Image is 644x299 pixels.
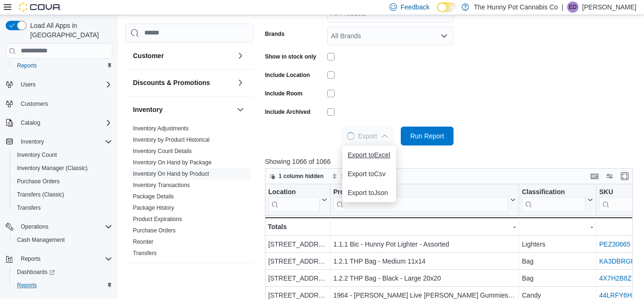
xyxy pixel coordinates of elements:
label: Include Room [265,90,302,97]
span: Feedback [401,2,429,12]
span: Users [17,79,112,90]
button: Transfers (Classic) [9,188,116,201]
span: Purchase Orders [133,227,176,234]
div: Totals [268,221,327,232]
span: Transfers [13,202,112,214]
button: Location [268,188,327,212]
div: 1.1.1 Bic - Hunny Pot Lighter - Assorted [333,239,516,250]
button: Operations [17,221,52,232]
span: Users [21,81,35,88]
a: Cash Management [13,234,68,246]
button: Discounts & Promotions [235,77,246,88]
span: Reorder [133,238,153,246]
h3: Inventory [133,105,163,114]
span: Reports [17,282,37,289]
span: Load All Apps in [GEOGRAPHIC_DATA] [26,21,112,40]
label: Brands [265,30,284,38]
button: Inventory [17,136,48,147]
div: Product [333,188,508,212]
div: Emmerson Dias [567,1,578,13]
input: Dark Mode [437,2,457,12]
a: Inventory On Hand by Product [133,171,209,177]
button: Product [333,188,516,212]
img: Cova [19,2,61,12]
span: Inventory Adjustments [133,125,189,132]
div: [STREET_ADDRESS][PERSON_NAME] [268,239,327,250]
div: Inventory [125,123,254,263]
span: Cash Management [13,234,112,246]
span: Inventory On Hand by Product [133,170,209,178]
button: Export toJson [342,183,396,202]
a: Inventory Count Details [133,148,192,154]
button: Enter fullscreen [619,171,630,182]
span: 1 column hidden [279,172,323,180]
div: - [333,221,516,232]
span: Sort fields [341,172,366,180]
span: Catalog [17,117,112,128]
span: Purchase Orders [17,178,60,185]
span: Transfers (Classic) [17,191,64,198]
button: Reports [17,253,44,265]
p: | [561,1,563,13]
button: Cash Management [9,233,116,247]
button: Discounts & Promotions [133,78,233,87]
span: Export to Csv [348,170,390,178]
a: Purchase Orders [133,227,176,234]
h3: Discounts & Promotions [133,78,210,87]
div: 1.2.2 THP Bag - Black - Large 20x20 [333,273,516,284]
button: Sort fields [328,171,370,182]
button: Reports [9,279,116,292]
button: Inventory Manager (Classic) [9,162,116,175]
a: KA3DBRGH [599,257,636,265]
button: Catalog [17,117,44,128]
button: Inventory [235,104,246,115]
div: 1.2.1 THP Bag - Medium 11x14 [333,256,516,267]
a: Inventory On Hand by Package [133,159,212,166]
span: Inventory On Hand by Package [133,159,212,166]
span: Inventory Manager (Classic) [17,164,88,172]
button: Run Report [401,127,454,145]
div: Product [333,188,508,196]
a: Customers [17,98,52,110]
button: Reports [2,252,116,265]
button: Export toExcel [342,145,396,164]
button: Display options [604,171,615,182]
span: Run Report [410,131,444,141]
a: Package History [133,205,174,211]
span: Operations [21,223,49,231]
span: Customers [21,100,48,108]
label: Show in stock only [265,53,316,60]
button: Inventory Count [9,148,116,162]
span: Inventory [21,138,44,145]
a: Inventory Manager (Classic) [13,162,91,174]
span: Catalog [21,119,40,127]
button: 1 column hidden [265,171,327,182]
label: Include Location [265,71,310,79]
div: Classification [522,188,586,212]
span: Package Details [133,193,174,200]
span: ED [569,1,577,13]
span: Customers [17,98,112,110]
span: Reports [21,255,41,263]
a: PEZ30665 [599,240,630,248]
div: Lighters [522,239,593,250]
span: Export [347,127,388,145]
span: Loading [346,131,355,140]
span: Reports [13,280,112,291]
span: Inventory Manager (Classic) [13,162,112,174]
button: Customer [235,50,246,61]
button: Purchase Orders [9,175,116,188]
span: Operations [17,221,112,232]
a: Dashboards [13,266,58,278]
span: Purchase Orders [13,176,112,187]
span: Reports [13,60,112,71]
div: [STREET_ADDRESS][PERSON_NAME] [268,273,327,284]
div: Location [268,188,320,196]
button: Classification [522,188,593,212]
span: Inventory [17,136,112,147]
a: 44LRFY6H [599,291,632,299]
a: Inventory Count [13,149,61,161]
a: Transfers [133,250,157,256]
button: Inventory [2,135,116,148]
span: Dashboards [13,266,112,278]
